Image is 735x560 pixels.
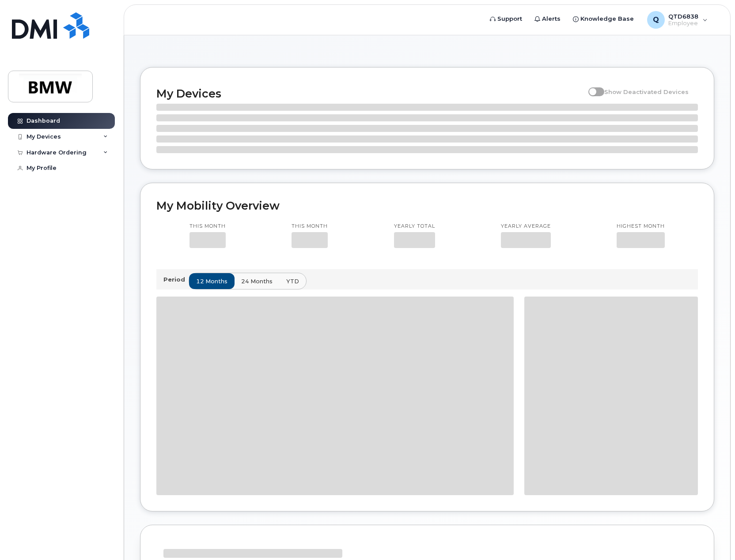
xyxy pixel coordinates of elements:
p: Yearly total [394,223,435,230]
p: Yearly average [501,223,551,230]
p: This month [189,223,226,230]
p: This month [292,223,328,230]
p: Highest month [617,223,665,230]
input: Show Deactivated Devices [588,83,595,90]
h2: My Devices [156,87,584,100]
span: YTD [286,277,299,286]
p: Period [163,275,189,284]
span: 24 months [241,277,273,286]
span: Show Deactivated Devices [604,88,689,95]
h2: My Mobility Overview [156,199,698,212]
